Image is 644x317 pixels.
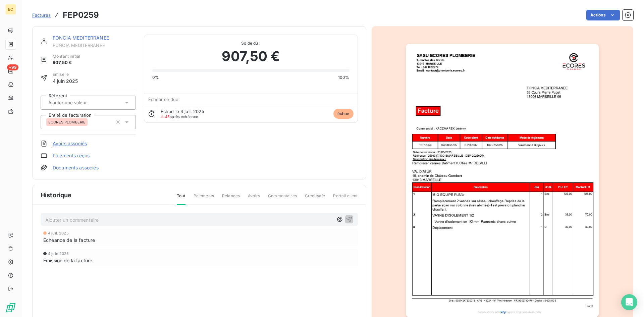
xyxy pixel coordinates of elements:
[48,231,69,235] span: 4 juil. 2025
[268,193,297,204] span: Commentaires
[621,294,637,310] div: Open Intercom Messenger
[333,109,354,119] span: échue
[32,12,51,18] span: Factures
[53,77,78,85] span: 4 juin 2025
[194,193,214,204] span: Paiements
[48,252,69,256] span: 4 juin 2025
[5,4,16,15] div: EC
[53,71,78,77] span: Émise le
[53,152,90,159] a: Paiements reçus
[406,44,599,317] img: invoice_thumbnail
[161,114,170,119] span: J+45
[5,302,16,313] img: Logo LeanPay
[148,97,179,102] span: Échéance due
[53,53,80,59] span: Montant initial
[161,115,198,119] span: après échéance
[53,164,99,171] a: Documents associés
[63,9,99,21] h3: FEP0259
[48,100,115,106] input: Ajouter une valeur
[7,64,18,70] span: +99
[5,66,16,76] a: +99
[53,140,87,147] a: Avoirs associés
[53,59,80,66] span: 907,50 €
[222,46,279,66] span: 907,50 €
[248,193,260,204] span: Avoirs
[53,35,109,41] a: FONCIA MEDITERRANEE
[152,40,350,46] span: Solde dû :
[43,257,92,264] span: Émission de la facture
[32,12,51,18] a: Factures
[338,74,350,81] span: 100%
[48,120,86,124] span: ECORES PLOMBERIE
[53,43,136,48] span: FONCIA MEDITERRANEE
[586,10,620,20] button: Actions
[222,193,240,204] span: Relances
[161,109,204,114] span: Échue le 4 juil. 2025
[333,193,358,204] span: Portail client
[43,236,95,244] span: Échéance de la facture
[152,74,159,81] span: 0%
[177,193,185,205] span: Tout
[41,191,72,200] span: Historique
[305,193,325,204] span: Creditsafe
